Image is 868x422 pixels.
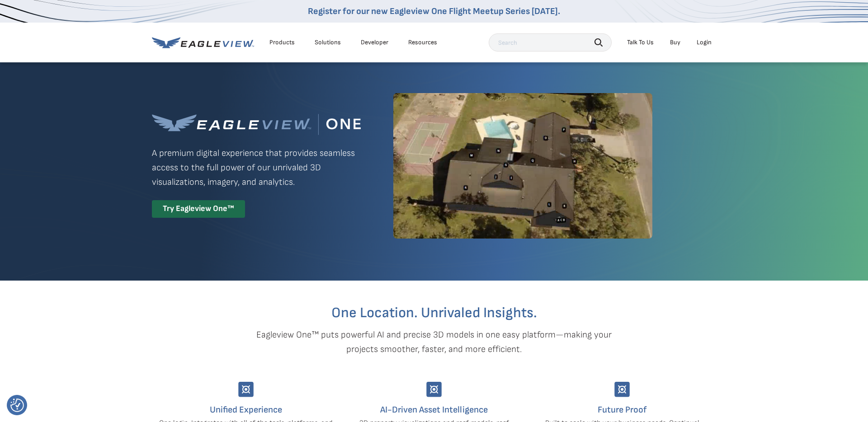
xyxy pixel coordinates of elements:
a: Buy [670,38,680,47]
h2: One Location. Unrivaled Insights. [159,306,709,320]
a: Register for our new Eagleview One Flight Meetup Series [DATE]. [308,6,560,17]
h4: AI-Driven Asset Intelligence [347,403,521,417]
img: Group-9744.svg [238,382,254,397]
p: A premium digital experience that provides seamless access to the full power of our unrivaled 3D ... [152,146,361,189]
div: Login [697,38,712,47]
div: Solutions [315,38,341,47]
input: Search [489,33,612,52]
button: Consent Preferences [10,399,24,412]
a: Developer [361,38,388,47]
h4: Unified Experience [159,403,333,417]
div: Resources [408,38,437,47]
img: Group-9744.svg [614,382,630,397]
img: Eagleview One™ [152,114,361,135]
img: Group-9744.svg [426,382,442,397]
div: Try Eagleview One™ [152,200,245,218]
p: Eagleview One™ puts powerful AI and precise 3D models in one easy platform—making your projects s... [241,328,627,356]
h4: Future Proof [535,403,709,417]
div: Products [269,38,295,47]
img: Revisit consent button [10,399,24,412]
div: Talk To Us [627,38,654,47]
